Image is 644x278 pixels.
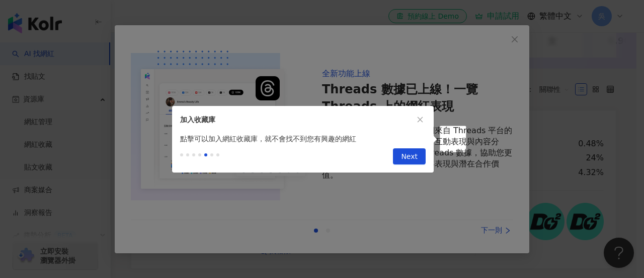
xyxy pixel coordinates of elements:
[415,114,426,125] button: close
[172,133,434,144] div: 點擊可以加入網紅收藏庫，就不會找不到您有興趣的網紅
[393,148,426,164] button: Next
[180,114,415,125] div: 加入收藏庫
[417,116,424,123] span: close
[401,149,418,165] span: Next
